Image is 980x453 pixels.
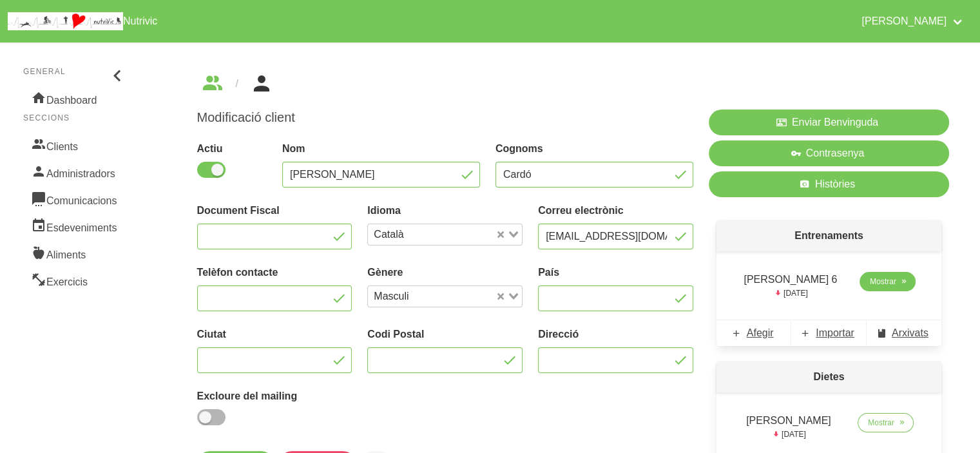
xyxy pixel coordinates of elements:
[716,361,941,392] p: Dietes
[197,203,352,218] label: Document Fiscal
[197,73,950,94] nav: breadcrumbs
[497,292,504,302] button: Clear Selected
[867,320,941,346] a: Arxivats
[791,320,866,346] a: Importar
[716,320,791,346] a: Afegir
[414,289,495,304] input: Search for option
[282,141,480,157] label: Nom
[367,224,523,246] div: Search for option
[23,85,128,112] a: Dashboard
[868,417,894,429] span: Mostrar
[747,325,774,341] span: Afegir
[23,267,128,294] a: Exercicis
[197,110,693,126] h1: Modificació client
[495,141,693,157] label: Cognoms
[23,213,128,240] a: Esdeveniments
[370,227,407,242] span: Català
[408,227,495,242] input: Search for option
[538,265,693,280] label: País
[197,327,352,342] label: Ciutat
[23,240,128,267] a: Aliments
[806,146,865,161] span: Contrasenya
[367,327,523,342] label: Codi Postal
[197,141,267,157] label: Actiu
[23,131,128,159] a: Clients
[870,276,896,287] span: Mostrar
[23,112,128,124] p: Seccions
[538,203,693,218] label: Correu electrònic
[732,267,849,304] td: [PERSON_NAME] 6
[367,285,523,307] div: Search for option
[816,325,854,341] span: Importar
[23,66,128,77] p: General
[740,429,838,440] p: [DATE]
[367,265,523,280] label: Gènere
[197,389,352,404] label: Excloure del mailing
[8,12,123,30] img: company_logo
[709,171,949,197] a: Històries
[854,5,972,37] a: [PERSON_NAME]
[497,230,504,240] button: Clear Selected
[732,408,845,445] td: [PERSON_NAME]
[370,289,412,304] span: Masculi
[538,327,693,342] label: Direcció
[858,413,914,432] a: Mostrar
[23,159,128,186] a: Administradors
[892,325,928,341] span: Arxivats
[815,177,855,192] span: Històries
[740,287,841,299] p: [DATE]
[860,272,916,291] a: Mostrar
[367,203,523,218] label: Idioma
[792,115,878,130] span: Enviar Benvinguda
[197,265,352,280] label: Telèfon contacte
[23,186,128,213] a: Comunicacions
[709,110,949,135] button: Enviar Benvinguda
[716,220,941,251] p: Entrenaments
[709,140,949,166] button: Contrasenya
